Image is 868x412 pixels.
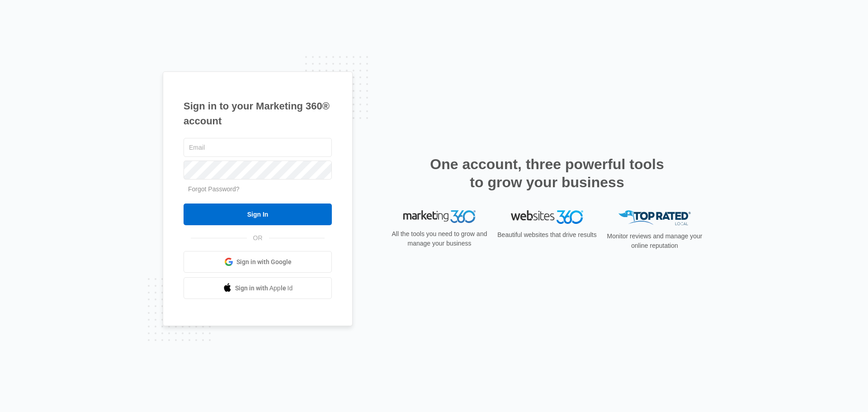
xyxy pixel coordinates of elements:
[236,257,292,267] span: Sign in with Google
[235,284,293,293] span: Sign in with Apple Id
[403,210,476,223] img: Marketing 360
[618,210,691,225] img: Top Rated Local
[184,99,332,128] h1: Sign in to your Marketing 360® account
[184,277,332,299] a: Sign in with Apple Id
[247,233,269,243] span: OR
[184,251,332,273] a: Sign in with Google
[604,232,705,251] p: Monitor reviews and manage your online reputation
[184,138,332,157] input: Email
[188,185,240,193] a: Forgot Password?
[427,155,667,191] h2: One account, three powerful tools to grow your business
[389,229,490,248] p: All the tools you need to grow and manage your business
[511,210,583,223] img: Websites 360
[184,204,332,225] input: Sign In
[496,230,598,240] p: Beautiful websites that drive results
